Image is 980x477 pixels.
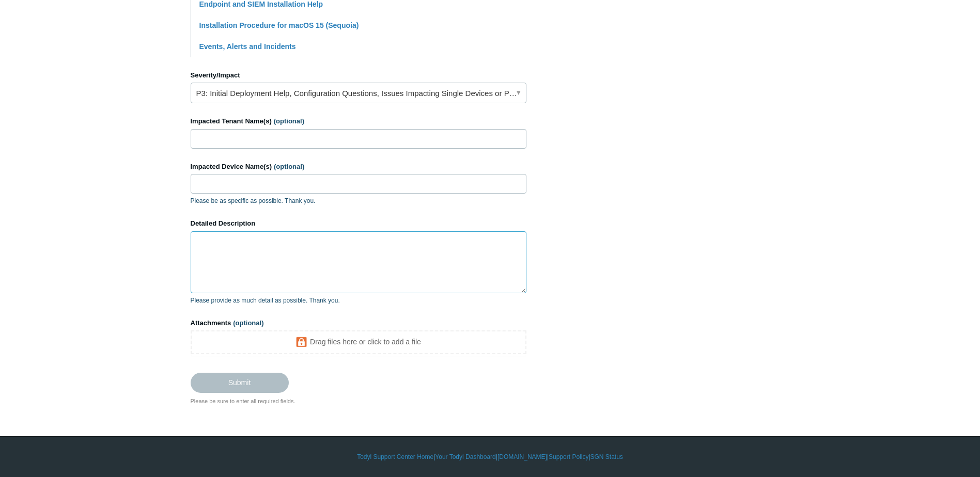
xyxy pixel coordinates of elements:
p: Please be as specific as possible. Thank you. [191,196,526,205]
a: SGN Status [590,452,623,462]
span: (optional) [274,163,304,170]
label: Impacted Device Name(s) [191,162,526,172]
a: [DOMAIN_NAME] [497,452,547,462]
p: Please provide as much detail as possible. Thank you. [191,296,526,305]
a: Installation Procedure for macOS 15 (Sequoia) [199,21,359,29]
span: (optional) [274,117,304,125]
div: | | | | [191,452,790,462]
div: Please be sure to enter all required fields. [191,397,526,406]
a: P3: Initial Deployment Help, Configuration Questions, Issues Impacting Single Devices or Past Out... [191,83,526,103]
label: Attachments [191,318,526,328]
a: Events, Alerts and Incidents [199,42,296,51]
a: Support Policy [549,452,588,462]
a: Todyl Support Center Home [357,452,433,462]
a: Your Todyl Dashboard [435,452,495,462]
label: Impacted Tenant Name(s) [191,116,526,126]
span: (optional) [233,319,263,327]
input: Submit [191,373,289,392]
label: Detailed Description [191,218,526,229]
label: Severity/Impact [191,70,526,81]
